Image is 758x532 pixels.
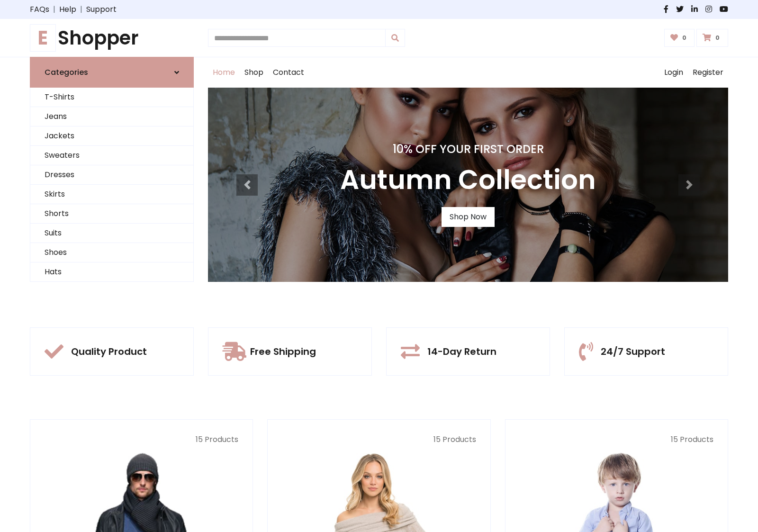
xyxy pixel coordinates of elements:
a: EShopper [30,27,194,49]
a: Hats [30,262,193,282]
a: FAQs [30,4,49,15]
a: Shoes [30,243,193,262]
a: Support [86,4,117,15]
h6: Categories [45,68,88,77]
a: Contact [268,57,309,88]
a: Home [208,57,240,88]
h5: 24/7 Support [601,346,665,357]
a: T-Shirts [30,88,193,107]
p: 15 Products [520,434,713,445]
a: Jackets [30,126,193,146]
span: | [49,4,59,15]
a: Shop [240,57,268,88]
a: Skirts [30,185,193,204]
p: 15 Products [45,434,238,445]
a: Help [59,4,76,15]
a: Categories [30,57,194,88]
a: Jeans [30,107,193,126]
h5: Quality Product [71,346,147,357]
span: 0 [680,34,689,42]
a: Suits [30,224,193,243]
a: Dresses [30,165,193,185]
a: 0 [664,29,695,47]
span: 0 [713,34,722,42]
a: Login [659,57,688,88]
p: 15 Products [282,434,476,445]
h5: Free Shipping [250,346,316,357]
h5: 14-Day Return [427,346,496,357]
span: E [30,24,56,52]
a: Sweaters [30,146,193,165]
h4: 10% Off Your First Order [340,143,596,156]
h1: Shopper [30,27,194,49]
h3: Autumn Collection [340,164,596,196]
span: | [76,4,86,15]
a: Register [688,57,728,88]
a: Shop Now [442,207,495,227]
a: Shorts [30,204,193,224]
a: 0 [696,29,728,47]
